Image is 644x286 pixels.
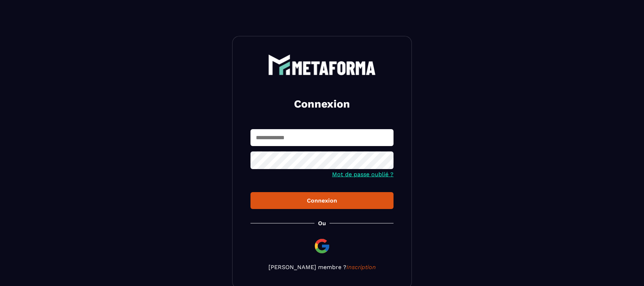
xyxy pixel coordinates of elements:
[346,264,376,271] a: Inscription
[332,171,394,178] a: Mot de passe oublié ?
[256,197,388,204] div: Connexion
[318,220,326,227] p: Ou
[250,192,394,209] button: Connexion
[313,237,331,255] img: google
[250,264,394,271] p: [PERSON_NAME] membre ?
[268,54,376,75] img: logo
[259,97,385,111] h2: Connexion
[250,54,394,75] a: logo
